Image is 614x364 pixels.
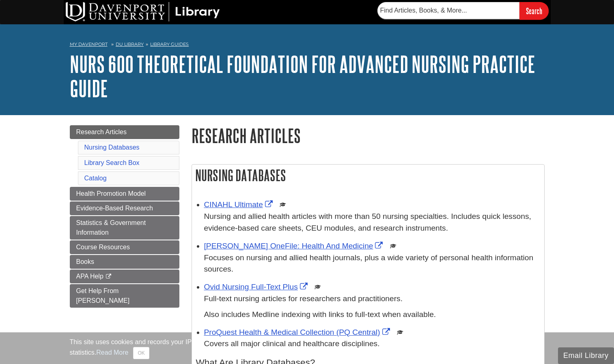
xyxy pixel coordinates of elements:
[70,51,535,101] a: NURS 600 Theoretical Foundation for Advanced Nursing Practice Guide
[105,274,112,279] i: This link opens in a new window
[377,2,549,19] form: Searches DU Library's articles, books, and more
[70,270,179,283] a: APA Help
[70,284,179,308] a: Get Help From [PERSON_NAME]
[70,39,545,52] nav: breadcrumb
[76,219,146,236] span: Statistics & Government Information
[204,328,392,336] a: Link opens in new window
[116,41,144,47] a: DU Library
[204,283,310,291] a: Link opens in new window
[70,125,179,139] a: Research Articles
[204,200,275,209] a: Link opens in new window
[204,252,540,276] p: Focuses on nursing and allied health journals, plus a wide variety of personal health information...
[84,144,140,151] a: Nursing Databases
[70,337,545,359] div: This site uses cookies and records your IP address for usage statistics. Additionally, we use Goo...
[70,240,179,254] a: Course Resources
[70,41,108,48] a: My Davenport
[66,2,220,21] img: DU Library
[84,159,140,166] a: Library Search Box
[204,338,540,350] p: Covers all major clinical and healthcare disciplines.
[76,273,103,280] span: APA Help
[76,205,153,212] span: Evidence-Based Research
[76,128,127,135] span: Research Articles
[150,41,189,47] a: Library Guides
[390,243,396,249] img: Scholarly or Peer Reviewed
[76,244,130,251] span: Course Resources
[70,125,179,308] div: Guide Page Menu
[204,309,540,321] p: Also includes Medline indexing with links to full-text when available.
[397,329,403,336] img: Scholarly or Peer Reviewed
[70,187,179,201] a: Health Promotion Model
[76,258,94,265] span: Books
[519,2,549,19] input: Search
[70,255,179,269] a: Books
[70,216,179,240] a: Statistics & Government Information
[315,284,321,290] img: Scholarly or Peer Reviewed
[558,347,614,364] button: Email Library
[76,190,146,197] span: Health Promotion Model
[192,165,544,186] h2: Nursing Databases
[280,201,286,208] img: Scholarly or Peer Reviewed
[84,175,107,182] a: Catalog
[204,211,540,234] p: Nursing and allied health articles with more than 50 nursing specialties. Includes quick lessons,...
[377,2,519,19] input: Find Articles, Books, & More...
[76,287,130,304] span: Get Help From [PERSON_NAME]
[204,242,385,250] a: Link opens in new window
[204,293,540,305] p: Full-text nursing articles for researchers and practitioners.
[192,125,545,146] h1: Research Articles
[133,347,149,359] button: Close
[96,349,128,356] a: Read More
[70,201,179,215] a: Evidence-Based Research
